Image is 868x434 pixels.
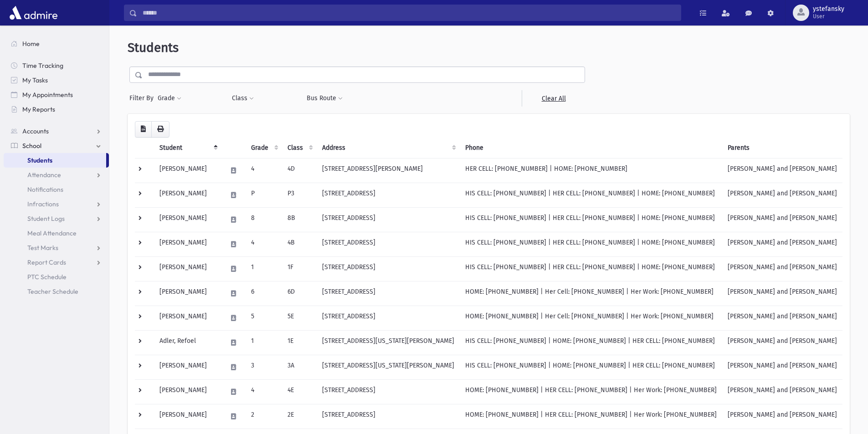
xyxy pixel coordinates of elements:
td: HIS CELL: [PHONE_NUMBER] | HER CELL: [PHONE_NUMBER] | HOME: [PHONE_NUMBER] [460,232,722,256]
td: 4 [246,158,282,183]
td: [PERSON_NAME] and [PERSON_NAME] [722,207,842,232]
span: Time Tracking [22,61,63,70]
td: [STREET_ADDRESS][US_STATE][PERSON_NAME] [317,330,460,355]
td: 4 [246,232,282,256]
span: Home [22,40,40,48]
a: Clear All [522,90,585,107]
td: [PERSON_NAME] [154,183,221,207]
td: [STREET_ADDRESS] [317,183,460,207]
a: PTC Schedule [4,270,109,284]
td: HOME: [PHONE_NUMBER] | HER CELL: [PHONE_NUMBER] | Her Work: [PHONE_NUMBER] [460,404,722,429]
th: Class: activate to sort column ascending [282,138,317,158]
input: Search [137,5,681,21]
a: Notifications [4,182,109,197]
span: My Tasks [22,76,48,84]
span: Student Logs [27,214,65,223]
button: Print [151,121,169,138]
td: [STREET_ADDRESS] [317,306,460,330]
td: 2E [282,404,317,429]
span: User [813,13,844,20]
td: [PERSON_NAME] and [PERSON_NAME] [722,355,842,379]
span: ystefansky [813,5,844,13]
td: [PERSON_NAME] [154,158,221,183]
td: 4D [282,158,317,183]
span: School [22,142,41,150]
th: Parents [722,138,842,158]
a: Test Marks [4,240,109,255]
td: 1 [246,256,282,281]
td: 8 [246,207,282,232]
td: [STREET_ADDRESS] [317,232,460,256]
td: HIS CELL: [PHONE_NUMBER] | HER CELL: [PHONE_NUMBER] | HOME: [PHONE_NUMBER] [460,183,722,207]
span: My Reports [22,105,55,113]
a: Report Cards [4,255,109,270]
a: My Tasks [4,73,109,87]
td: 6D [282,281,317,306]
span: Notifications [27,185,63,194]
td: [PERSON_NAME] and [PERSON_NAME] [722,183,842,207]
td: [PERSON_NAME] [154,207,221,232]
td: [STREET_ADDRESS][PERSON_NAME] [317,158,460,183]
a: School [4,138,109,153]
td: [PERSON_NAME] and [PERSON_NAME] [722,281,842,306]
span: Report Cards [27,258,66,266]
td: HOME: [PHONE_NUMBER] | Her Cell: [PHONE_NUMBER] | Her Work: [PHONE_NUMBER] [460,306,722,330]
td: HOME: [PHONE_NUMBER] | HER CELL: [PHONE_NUMBER] | Her Work: [PHONE_NUMBER] [460,379,722,404]
span: My Appointments [22,91,73,99]
span: Students [27,156,52,164]
td: [STREET_ADDRESS] [317,207,460,232]
td: [PERSON_NAME] [154,281,221,306]
td: 4 [246,379,282,404]
a: My Reports [4,102,109,117]
td: P [246,183,282,207]
td: [PERSON_NAME] and [PERSON_NAME] [722,256,842,281]
td: HER CELL: [PHONE_NUMBER] | HOME: [PHONE_NUMBER] [460,158,722,183]
td: [STREET_ADDRESS] [317,404,460,429]
td: [PERSON_NAME] and [PERSON_NAME] [722,306,842,330]
td: Adler, Refoel [154,330,221,355]
td: HIS CELL: [PHONE_NUMBER] | HOME: [PHONE_NUMBER] | HER CELL: [PHONE_NUMBER] [460,355,722,379]
a: Students [4,153,106,168]
span: PTC Schedule [27,273,67,281]
td: [PERSON_NAME] [154,355,221,379]
a: Student Logs [4,211,109,226]
th: Address: activate to sort column ascending [317,138,460,158]
a: Meal Attendance [4,226,109,240]
span: Filter By [129,93,157,103]
td: HIS CELL: [PHONE_NUMBER] | HER CELL: [PHONE_NUMBER] | HOME: [PHONE_NUMBER] [460,207,722,232]
a: My Appointments [4,87,109,102]
button: Grade [157,90,182,107]
span: Attendance [27,171,61,179]
button: Bus Route [306,90,343,107]
td: 5E [282,306,317,330]
td: [PERSON_NAME] [154,306,221,330]
span: Infractions [27,200,59,208]
button: CSV [135,121,152,138]
span: Teacher Schedule [27,287,78,296]
td: 5 [246,306,282,330]
td: 3A [282,355,317,379]
a: Accounts [4,124,109,138]
td: 3 [246,355,282,379]
td: [PERSON_NAME] and [PERSON_NAME] [722,158,842,183]
td: 6 [246,281,282,306]
th: Phone [460,138,722,158]
td: [PERSON_NAME] and [PERSON_NAME] [722,232,842,256]
span: Test Marks [27,244,58,252]
td: [PERSON_NAME] [154,404,221,429]
td: 1 [246,330,282,355]
td: [PERSON_NAME] and [PERSON_NAME] [722,379,842,404]
td: HIS CELL: [PHONE_NUMBER] | HOME: [PHONE_NUMBER] | HER CELL: [PHONE_NUMBER] [460,330,722,355]
td: [STREET_ADDRESS] [317,256,460,281]
a: Attendance [4,168,109,182]
img: AdmirePro [7,4,60,22]
span: Students [128,40,179,55]
th: Student: activate to sort column descending [154,138,221,158]
td: 4B [282,232,317,256]
button: Class [231,90,254,107]
td: 1F [282,256,317,281]
td: 4E [282,379,317,404]
td: [PERSON_NAME] and [PERSON_NAME] [722,404,842,429]
td: HOME: [PHONE_NUMBER] | Her Cell: [PHONE_NUMBER] | Her Work: [PHONE_NUMBER] [460,281,722,306]
a: Home [4,36,109,51]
